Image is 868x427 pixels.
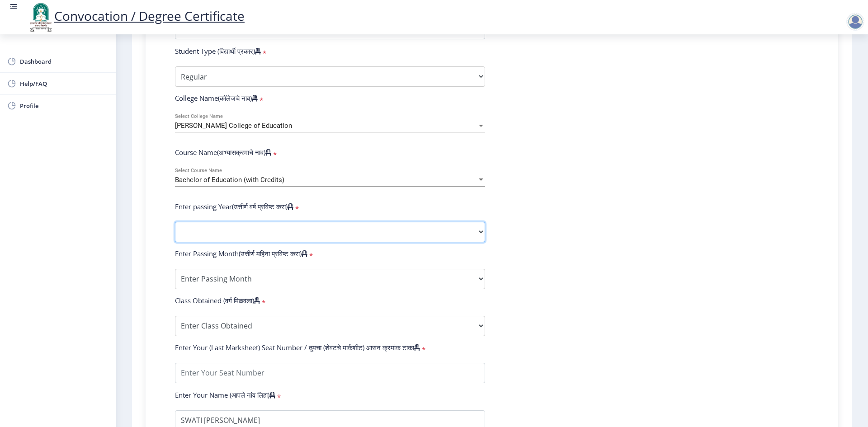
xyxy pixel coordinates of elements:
[27,2,54,33] img: logo
[175,122,292,130] span: [PERSON_NAME] College of Education
[20,100,108,111] span: Profile
[175,343,420,352] label: Enter Your (Last Marksheet) Seat Number / तुमचा (शेवटचे मार्कशीट) आसन क्रमांक टाका
[20,78,108,89] span: Help/FAQ
[175,47,261,56] label: Student Type (विद्यार्थी प्रकार)
[175,176,284,184] span: Bachelor of Education (with Credits)
[175,390,275,399] label: Enter Your Name (आपले नांव लिहा)
[20,56,108,67] span: Dashboard
[175,296,260,305] label: Class Obtained (वर्ग मिळवला)
[175,249,307,258] label: Enter Passing Month(उत्तीर्ण महिना प्रविष्ट करा)
[175,94,258,103] label: College Name(कॉलेजचे नाव)
[175,148,271,157] label: Course Name(अभ्यासक्रमाचे नाव)
[175,202,293,211] label: Enter passing Year(उत्तीर्ण वर्ष प्रविष्ट करा)
[27,7,245,24] a: Convocation / Degree Certificate
[175,363,485,383] input: Enter Your Seat Number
